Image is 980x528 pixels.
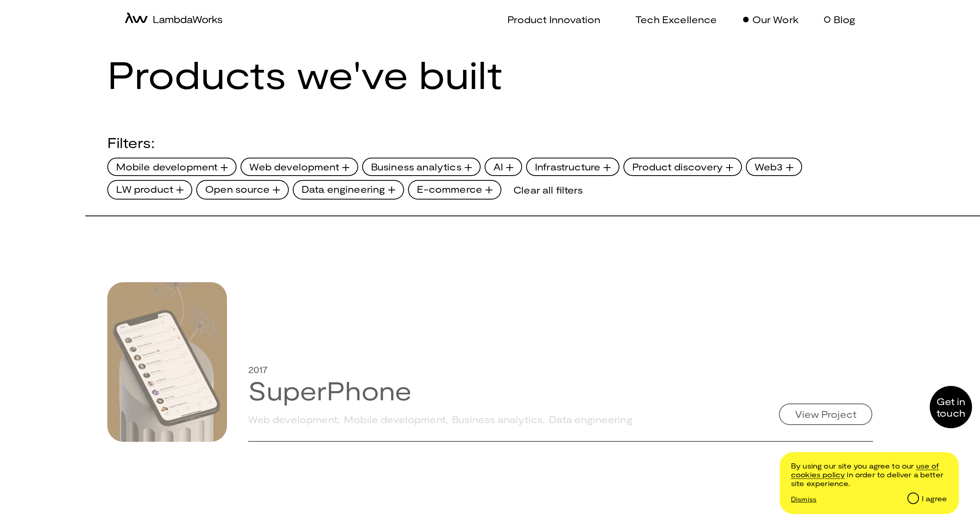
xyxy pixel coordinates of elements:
[452,414,545,425] div: Business analytics ,
[779,403,872,425] button: View Project
[248,414,340,425] div: Web development ,
[632,160,723,174] span: Product discovery
[205,182,270,196] span: Open source
[755,160,783,174] span: Web3
[248,364,633,375] div: 2017
[752,14,799,25] p: Our Work
[107,52,502,95] h1: Products we've built
[626,14,717,25] a: Tech Excellence
[795,409,856,419] span: View Project
[824,14,856,25] a: Blog
[507,14,600,25] p: Product Innovation
[791,462,947,488] p: By using our site you agree to our in order to deliver a better site experience.
[371,160,461,174] span: Business analytics
[922,494,947,503] div: I agree
[498,14,600,25] a: Product Innovation
[834,14,856,25] p: Blog
[125,12,222,26] a: home-icon
[791,495,816,503] p: Dismiss
[791,461,939,479] a: /cookie-and-privacy-policy
[302,182,385,196] span: Data engineering
[249,160,339,174] span: Web development
[635,14,717,25] p: Tech Excellence
[116,182,174,196] span: LW product
[116,160,218,174] span: Mobile development
[549,414,633,425] div: Data engineering
[535,160,600,174] span: Infrastructure
[344,414,448,425] div: Mobile development ,
[505,180,591,200] div: Clear all filters
[417,182,482,196] span: E-commerce
[248,375,412,405] a: SuperPhone
[107,135,873,150] div: Filters:
[493,160,503,174] span: AI
[743,14,799,25] a: Our Work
